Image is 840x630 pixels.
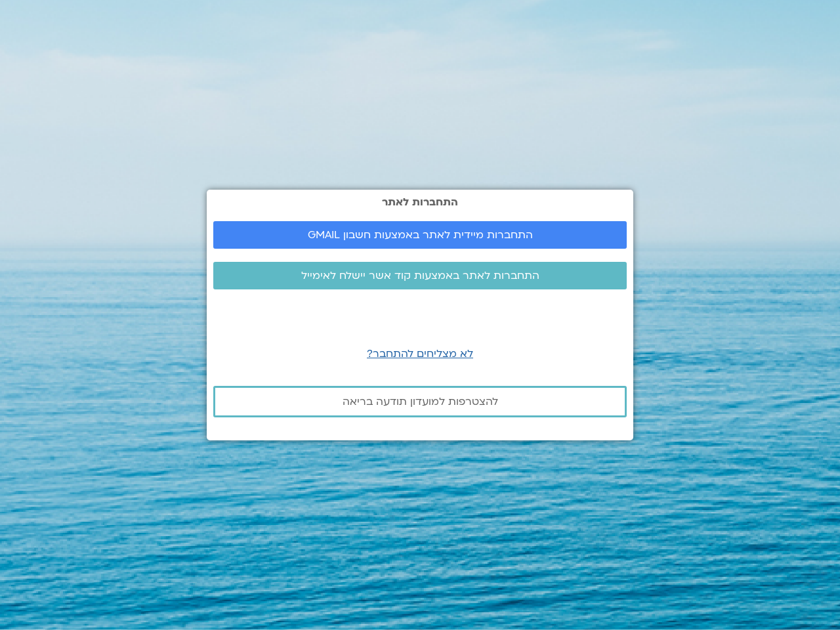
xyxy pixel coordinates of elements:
h2: התחברות לאתר [213,196,627,208]
a: להצטרפות למועדון תודעה בריאה [213,386,627,417]
span: התחברות לאתר באמצעות קוד אשר יישלח לאימייל [301,270,539,282]
span: התחברות מיידית לאתר באמצעות חשבון GMAIL [308,229,533,241]
a: התחברות לאתר באמצעות קוד אשר יישלח לאימייל [213,262,627,289]
a: לא מצליחים להתחבר? [367,346,473,361]
a: התחברות מיידית לאתר באמצעות חשבון GMAIL [213,221,627,249]
span: להצטרפות למועדון תודעה בריאה [343,396,498,408]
